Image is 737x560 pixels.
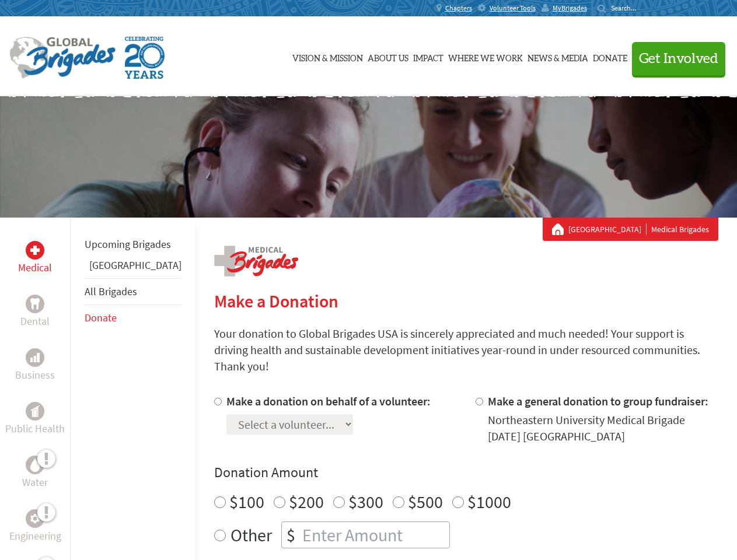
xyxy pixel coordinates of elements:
label: $500 [408,491,443,513]
p: Medical [18,260,52,276]
a: All Brigades [85,285,137,298]
p: Dental [20,313,50,330]
p: Your donation to Global Brigades USA is sincerely appreciated and much needed! Your support is dr... [214,325,718,374]
a: Impact [413,27,443,86]
p: Water [22,474,48,491]
span: Volunteer Tools [490,3,536,13]
div: Engineering [26,509,44,528]
p: Engineering [9,528,61,544]
input: Search... [611,3,644,12]
img: Engineering [30,514,40,523]
h4: Donation Amount [214,463,718,482]
li: Donate [85,305,181,331]
label: $200 [289,491,324,513]
a: Where We Work [448,27,523,86]
li: All Brigades [85,278,181,305]
img: Business [30,353,40,362]
a: Donate [593,27,627,86]
img: Medical [30,246,40,255]
a: Public HealthPublic Health [5,402,65,437]
label: Other [230,521,272,548]
div: Water [26,456,44,474]
a: Donate [85,311,117,324]
div: Northeastern University Medical Brigade [DATE] [GEOGRAPHIC_DATA] [488,412,718,444]
a: BusinessBusiness [15,348,55,383]
a: Upcoming Brigades [85,237,171,251]
a: [GEOGRAPHIC_DATA] [89,258,181,272]
span: Get Involved [639,52,718,66]
a: DentalDental [20,295,50,330]
div: Public Health [26,402,44,421]
img: Global Brigades Logo [9,37,116,79]
div: Medical [26,241,44,260]
p: Business [15,367,55,383]
a: WaterWater [22,456,48,491]
span: MyBrigades [553,3,587,13]
a: News & Media [528,27,588,86]
li: Upcoming Brigades [85,232,181,257]
label: $300 [348,491,383,513]
img: logo-medical.png [214,246,298,276]
li: Panama [85,257,181,278]
a: EngineeringEngineering [9,509,61,544]
a: Vision & Mission [292,27,363,86]
a: MedicalMedical [18,241,52,276]
input: Enter Amount [300,522,449,548]
label: $100 [229,491,264,513]
span: Chapters [445,3,472,13]
a: [GEOGRAPHIC_DATA] [568,223,647,235]
img: Dental [30,298,40,309]
label: Make a general donation to group fundraiser: [488,394,708,408]
button: Get Involved [632,42,725,75]
h2: Make a Donation [214,290,718,311]
p: Public Health [5,421,65,437]
a: About Us [368,27,408,86]
img: Global Brigades Celebrating 20 Years [125,37,165,79]
label: Make a donation on behalf of a volunteer: [226,394,431,408]
label: $1000 [467,491,511,513]
div: $ [282,522,300,548]
div: Business [26,348,44,367]
div: Medical Brigades [552,223,709,235]
div: Dental [26,295,44,313]
img: Public Health [30,405,40,417]
img: Water [30,458,40,471]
